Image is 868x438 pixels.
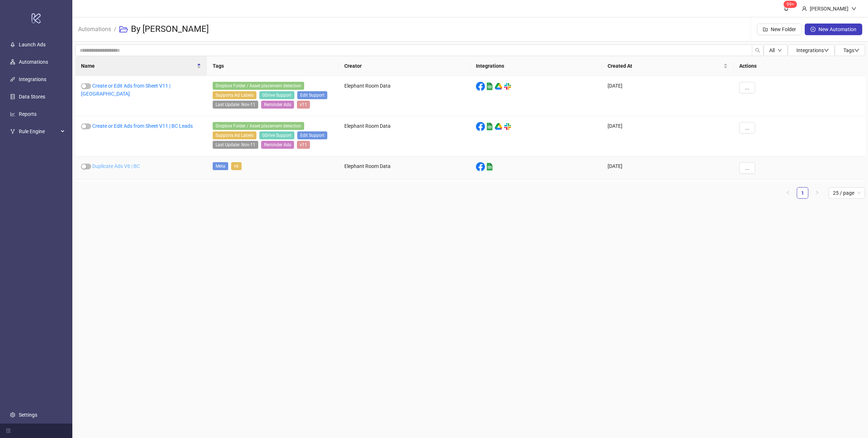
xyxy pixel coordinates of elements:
span: fork [10,129,15,134]
span: Tags [843,47,859,53]
span: folder-open [119,25,128,34]
a: Automations [77,25,112,33]
a: 1 [797,188,808,198]
th: Tags [207,56,339,76]
span: down [851,6,856,11]
button: New Automation [805,24,862,35]
span: Supports Ad Labels [213,91,256,99]
span: Reminder Ads [261,101,294,109]
span: ... [745,85,749,90]
span: Last Update: Nov-11 [213,101,258,109]
span: user [802,6,807,11]
span: v11 [297,141,310,149]
button: ... [739,82,755,93]
th: Creator [339,56,470,76]
div: [DATE] [602,116,733,156]
span: Meta [213,162,228,170]
a: Launch Ads [19,42,46,47]
span: bell [784,6,789,11]
span: Reminder Ads [261,141,294,149]
span: down [824,48,829,53]
span: Edit Support [297,91,327,99]
span: ... [745,165,749,171]
span: Edit Support [297,131,327,139]
span: plus-circle [810,27,816,32]
a: Create or Edit Ads from Sheet V11 | [GEOGRAPHIC_DATA] [81,83,170,97]
span: menu-fold [6,428,11,433]
span: Name [81,62,195,70]
span: ... [745,125,749,131]
span: search [755,48,760,53]
span: New Automation [818,26,856,32]
button: ... [739,162,755,174]
span: right [815,190,819,195]
span: New Folder [771,26,796,32]
h3: By [PERSON_NAME] [131,24,209,35]
li: / [114,18,116,41]
th: Actions [733,56,865,76]
li: 1 [797,187,808,199]
sup: 1614 [784,1,797,8]
span: Rule Engine [19,124,59,139]
a: Automations [19,59,48,65]
button: ... [739,122,755,134]
button: Integrationsdown [788,45,835,56]
li: Previous Page [782,187,794,199]
a: Reports [19,111,37,117]
span: 25 / page [833,188,861,198]
a: Data Stores [19,94,45,100]
span: down [854,48,859,53]
span: All [769,47,775,53]
a: Duplicate Ads V6 | BC [92,163,140,169]
span: down [778,48,782,52]
button: Alldown [763,45,788,56]
a: Settings [19,412,37,418]
button: right [811,187,823,199]
span: left [786,190,790,195]
span: v6 [231,162,242,170]
div: Page Size [829,187,865,199]
a: Integrations [19,76,46,82]
button: left [782,187,794,199]
div: Elephant Room Data [339,76,470,116]
span: folder-add [763,27,768,32]
span: Created At [608,62,722,70]
span: GDrive Support [259,91,294,99]
div: [DATE] [602,76,733,116]
li: Next Page [811,187,823,199]
a: Create or Edit Ads from Sheet V11 | BC Leads [92,123,193,129]
th: Created At [602,56,733,76]
div: Elephant Room Data [339,116,470,156]
th: Integrations [470,56,602,76]
span: v11 [297,101,310,109]
button: Tagsdown [835,45,865,56]
th: Name [75,56,207,76]
div: [PERSON_NAME] [807,5,851,13]
span: Supports Ad Labels [213,131,256,139]
button: New Folder [757,24,802,35]
div: [DATE] [602,156,733,180]
span: Dropbox Folder / Asset placement detection [213,122,304,130]
span: Last Update: Nov-11 [213,141,258,149]
span: GDrive Support [259,131,294,139]
span: Integrations [796,47,829,53]
span: Dropbox Folder / Asset placement detection [213,82,304,90]
div: Elephant Room Data [339,156,470,180]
